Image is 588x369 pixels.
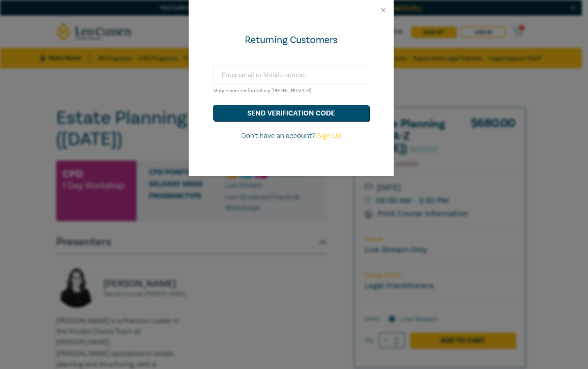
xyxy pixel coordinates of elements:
p: Don't have an account? [213,131,369,141]
button: send verification code [213,105,369,121]
button: Close [380,7,387,14]
small: Mobile number format e.g [PHONE_NUMBER] [213,88,312,94]
a: Sign Up [317,131,341,140]
input: Enter email or Mobile number [213,65,369,85]
div: Returning Customers [213,34,369,47]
